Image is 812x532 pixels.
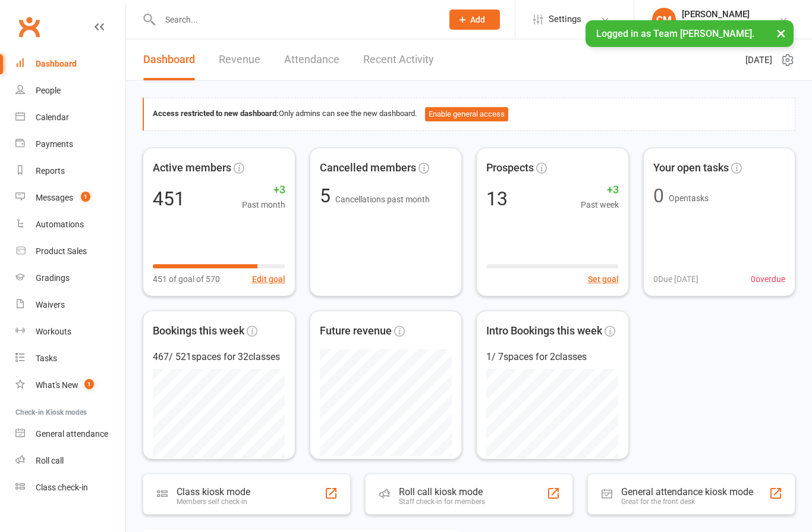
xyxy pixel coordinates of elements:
[284,39,339,80] a: Attendance
[36,246,87,256] div: Product Sales
[219,39,260,80] a: Revenue
[177,486,250,497] div: Class kiosk mode
[36,112,69,122] div: Calendar
[581,198,619,211] span: Past week
[36,327,71,336] div: Workouts
[36,300,65,309] div: Waivers
[770,20,792,46] button: ×
[15,51,125,77] a: Dashboard
[84,379,94,389] span: 1
[399,497,485,506] div: Staff check-in for members
[486,349,619,365] div: 1 / 7 spaces for 2 classes
[36,429,108,439] div: General attendance
[596,28,754,39] span: Logged in as Team [PERSON_NAME].
[470,15,485,24] span: Add
[153,349,285,365] div: 467 / 521 spaces for 32 classes
[745,53,772,67] span: [DATE]
[36,273,70,283] div: Gradings
[153,107,786,121] div: Only admins can see the new dashboard.
[242,181,285,199] span: +3
[621,486,753,497] div: General attendance kiosk mode
[486,189,508,208] div: 13
[177,497,250,506] div: Members self check-in
[669,193,709,203] span: Open tasks
[549,6,581,33] span: Settings
[252,273,285,286] button: Edit goal
[15,158,125,184] a: Reports
[36,380,78,390] div: What's New
[652,8,676,32] div: CM
[36,483,88,492] div: Class check-in
[486,323,602,340] span: Intro Bookings this week
[581,181,619,199] span: +3
[153,159,231,177] span: Active members
[682,20,767,30] div: Team [PERSON_NAME]
[682,9,767,20] div: [PERSON_NAME]
[399,486,485,497] div: Roll call kiosk mode
[449,10,500,30] button: Add
[363,39,434,80] a: Recent Activity
[15,292,125,318] a: Waivers
[36,139,73,149] div: Payments
[653,273,698,286] span: 0 Due [DATE]
[486,159,534,177] span: Prospects
[36,59,77,68] div: Dashboard
[15,447,125,474] a: Roll call
[15,421,125,447] a: General attendance kiosk mode
[15,474,125,501] a: Class kiosk mode
[15,104,125,131] a: Calendar
[36,86,61,95] div: People
[15,318,125,345] a: Workouts
[81,192,90,202] span: 1
[653,186,664,205] div: 0
[153,323,244,340] span: Bookings this week
[15,372,125,399] a: What's New1
[15,211,125,238] a: Automations
[15,345,125,372] a: Tasks
[588,273,619,286] button: Set goal
[15,131,125,158] a: Payments
[15,184,125,211] a: Messages 1
[14,12,44,42] a: Clubworx
[153,189,185,208] div: 451
[15,77,125,104] a: People
[36,193,73,202] div: Messages
[15,265,125,292] a: Gradings
[320,184,335,207] span: 5
[143,39,195,80] a: Dashboard
[425,107,508,121] button: Enable general access
[653,159,729,177] span: Your open tasks
[36,166,65,176] div: Reports
[36,220,84,229] div: Automations
[15,238,125,265] a: Product Sales
[153,109,279,118] strong: Access restricted to new dashboard:
[320,159,416,177] span: Cancelled members
[36,456,64,465] div: Roll call
[153,273,220,286] span: 451 of goal of 570
[320,323,392,340] span: Future revenue
[156,11,434,28] input: Search...
[335,195,430,204] span: Cancellations past month
[751,273,785,286] span: 0 overdue
[242,198,285,211] span: Past month
[621,497,753,506] div: Great for the front desk
[36,353,57,363] div: Tasks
